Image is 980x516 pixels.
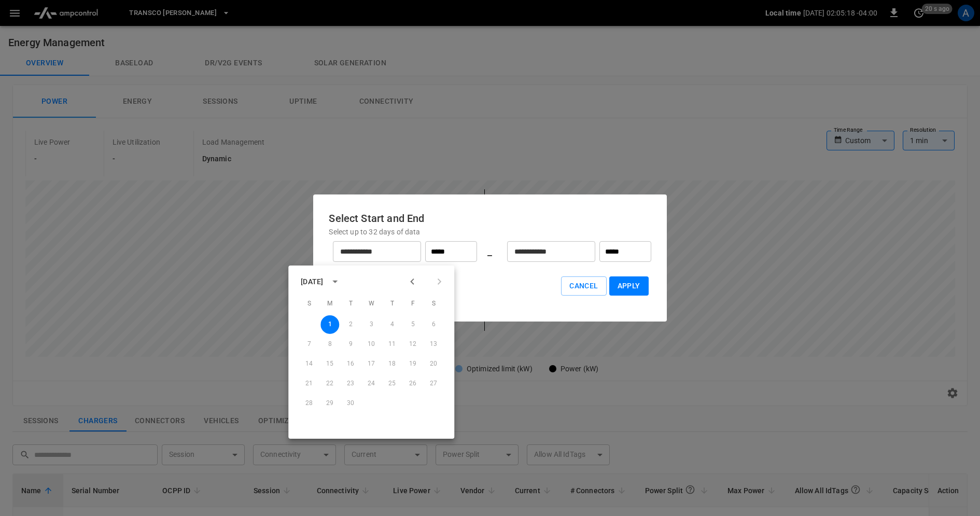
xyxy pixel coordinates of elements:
button: Apply [609,276,649,296]
button: Cancel [561,276,606,296]
span: Thursday [383,294,401,314]
span: Tuesday [341,294,360,314]
span: Wednesday [362,294,381,314]
span: Saturday [424,294,443,314]
button: 1 [320,315,339,334]
button: calendar view is open, switch to year view [326,273,344,290]
p: Select up to 32 days of data [329,227,651,237]
div: [DATE] [301,276,323,287]
button: Previous month [403,273,421,290]
h6: _ [487,243,492,260]
span: Sunday [300,294,318,314]
span: Friday [403,294,422,314]
span: Monday [320,294,339,314]
h6: Select Start and End [329,210,651,227]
